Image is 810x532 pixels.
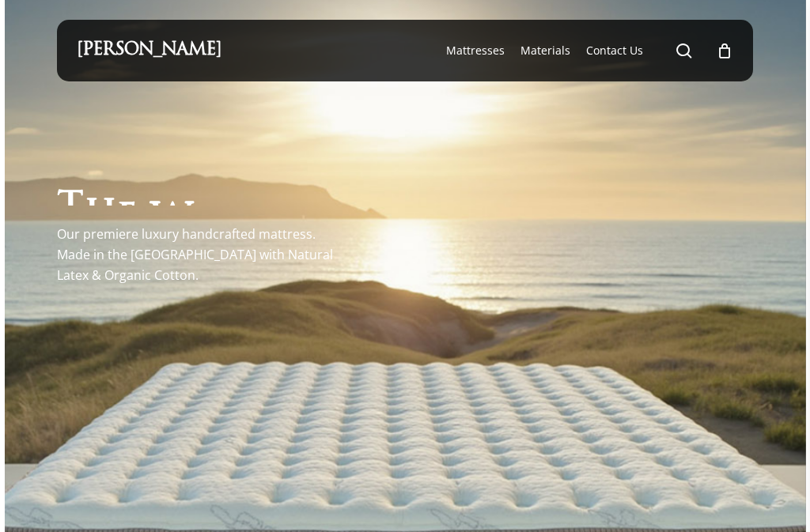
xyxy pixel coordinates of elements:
p: Our premiere luxury handcrafted mattress. Made in the [GEOGRAPHIC_DATA] with Natural Latex & Orga... [57,224,350,285]
span: W [150,203,193,242]
span: T [57,191,84,230]
span: Materials [520,43,570,58]
nav: Main Menu [438,20,733,81]
span: Contact Us [586,43,643,58]
a: Mattresses [446,43,505,58]
h1: The Windsor [57,168,350,206]
span: e [117,198,138,237]
a: [PERSON_NAME] [77,42,221,59]
a: Contact Us [586,43,643,58]
span: h [84,194,117,233]
span: Mattresses [446,43,505,58]
a: Materials [520,43,570,58]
